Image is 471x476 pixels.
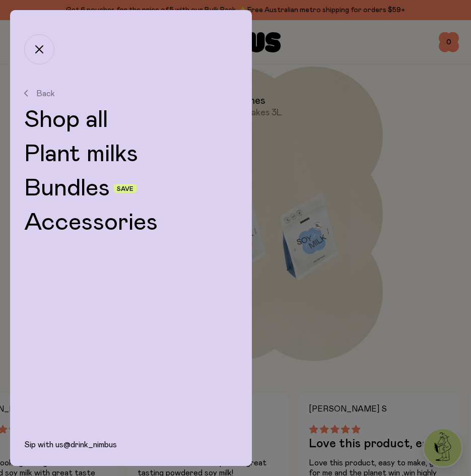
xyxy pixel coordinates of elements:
span: Save [117,186,133,192]
span: Back [36,89,55,98]
a: Accessories [24,211,238,235]
a: Bundles [24,176,110,200]
a: Plant milks [24,142,238,166]
a: @drink_nimbus [63,441,117,449]
div: Sip with us [10,440,252,466]
button: Back [24,89,238,98]
a: Shop all [24,108,238,132]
